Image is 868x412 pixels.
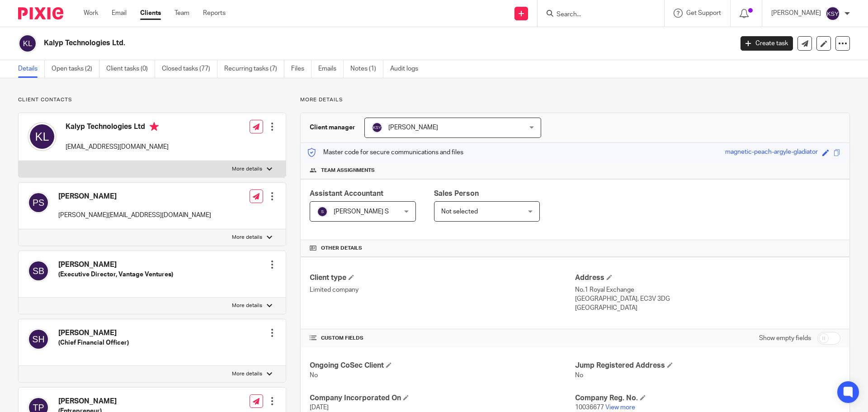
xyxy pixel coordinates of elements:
[112,9,127,18] a: Email
[58,328,129,338] h4: [PERSON_NAME]
[310,393,575,403] h4: Company Incorporated On
[18,34,37,53] img: svg%3E
[441,208,478,215] span: Not selected
[291,60,311,78] a: Files
[826,6,840,21] img: svg%3E
[300,96,850,104] p: More details
[741,36,793,51] a: Create task
[759,334,811,343] label: Show empty fields
[58,192,211,201] h4: [PERSON_NAME]
[162,60,217,78] a: Closed tasks (77)
[575,372,583,379] span: No
[232,370,262,378] p: More details
[575,294,840,303] p: [GEOGRAPHIC_DATA], EC3V 3DG
[434,190,479,197] span: Sales Person
[106,60,155,78] a: Client tasks (0)
[605,404,635,411] a: View more
[317,206,328,217] img: svg%3E
[575,303,840,313] p: [GEOGRAPHIC_DATA]
[66,142,169,152] p: [EMAIL_ADDRESS][DOMAIN_NAME]
[310,285,575,294] p: Limited company
[310,273,575,283] h4: Client type
[18,7,63,19] img: Pixie
[310,123,355,132] h3: Client manager
[575,404,604,411] span: 10036677
[390,60,425,78] a: Audit logs
[58,260,173,270] h4: [PERSON_NAME]
[52,60,99,78] a: Open tasks (2)
[84,9,98,18] a: Work
[58,211,211,220] p: [PERSON_NAME][EMAIL_ADDRESS][DOMAIN_NAME]
[232,166,262,173] p: More details
[686,10,721,16] span: Get Support
[18,60,45,78] a: Details
[575,361,840,370] h4: Jump Registered Address
[310,335,575,342] h4: CUSTOM FIELDS
[44,38,590,48] h2: Kalyp Technologies Ltd.
[372,122,382,133] img: svg%3E
[28,122,57,151] img: svg%3E
[66,122,169,133] h4: Kalyp Technologies Ltd
[203,9,226,18] a: Reports
[556,11,637,19] input: Search
[28,260,49,282] img: svg%3E
[318,60,344,78] a: Emails
[388,124,438,131] span: [PERSON_NAME]
[224,60,284,78] a: Recurring tasks (7)
[575,285,840,294] p: No.1 Royal Exchange
[232,234,262,241] p: More details
[350,60,383,78] a: Notes (1)
[575,273,840,283] h4: Address
[150,122,159,131] i: Primary
[18,96,286,104] p: Client contacts
[321,245,362,252] span: Other details
[310,190,383,197] span: Assistant Accountant
[771,9,821,18] p: [PERSON_NAME]
[321,167,375,174] span: Team assignments
[575,393,840,403] h4: Company Reg. No.
[140,9,161,18] a: Clients
[310,404,329,411] span: [DATE]
[307,148,463,157] p: Master code for secure communications and files
[334,208,389,215] span: [PERSON_NAME] S
[28,192,49,213] img: svg%3E
[58,270,173,279] h5: (Executive Director, Vantage Ventures)
[175,9,189,18] a: Team
[310,372,318,379] span: No
[58,338,129,347] h5: (Chief Financial Officer)
[28,328,49,350] img: svg%3E
[232,302,262,309] p: More details
[310,361,575,370] h4: Ongoing CoSec Client
[725,147,818,158] div: magnetic-peach-argyle-gladiator
[58,397,161,406] h4: [PERSON_NAME]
